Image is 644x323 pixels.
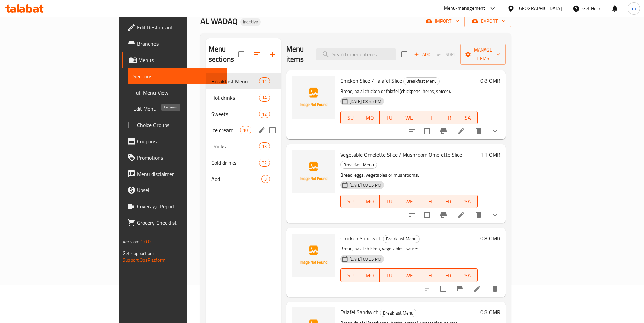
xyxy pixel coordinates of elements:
button: TH [419,268,438,282]
div: Drinks13 [206,138,281,155]
span: Vegetable Omelette Slice / Mushroom Omelette Slice [340,149,462,160]
span: 14 [259,78,269,85]
button: SU [340,111,360,124]
span: Breakfast Menu [404,77,439,85]
a: Edit menu item [473,285,481,293]
span: Coupons [137,137,221,145]
span: SU [343,113,358,123]
span: WE [402,197,416,206]
h2: Menu items [286,44,308,64]
button: delete [471,207,487,223]
span: SA [461,113,475,123]
input: search [316,48,396,60]
span: Sort sections [248,46,265,62]
button: show more [487,207,503,223]
span: SA [461,270,475,280]
button: TU [380,195,399,208]
button: WE [399,268,419,282]
span: Promotions [137,154,221,162]
span: 3 [262,176,269,182]
span: Upsell [137,186,221,194]
a: Edit Restaurant [122,19,227,36]
span: Breakfast Menu [383,235,419,243]
div: items [240,126,251,134]
span: Edit Menu [133,105,221,113]
div: Breakfast Menu [211,77,259,85]
div: Sweets [211,110,259,118]
span: [DATE] 08:55 PM [347,256,384,262]
span: Hot drinks [211,94,259,102]
button: WE [399,195,419,208]
span: export [473,17,506,25]
a: Menu disclaimer [122,166,227,182]
a: Promotions [122,149,227,166]
div: Breakfast Menu [383,235,420,243]
span: Menu disclaimer [137,170,221,178]
div: items [259,94,270,102]
nav: Menu sections [206,70,281,190]
a: Edit Menu [128,101,227,117]
svg: Show Choices [491,127,499,135]
span: WE [402,113,416,123]
button: export [468,15,511,27]
span: Cold drinks [211,159,259,167]
div: items [259,77,270,85]
span: FR [441,270,455,280]
a: Full Menu View [128,84,227,101]
div: Sweets12 [206,106,281,122]
p: Bread, halal chicken or falafel (chickpeas, herbs, spices). [340,87,478,96]
span: 1.0.0 [140,237,151,246]
button: sort-choices [404,123,420,139]
span: AL WADAQ [200,14,238,29]
span: Select to update [420,208,434,222]
span: FR [441,197,455,206]
span: Chicken Slice / Falafel Slice [340,76,402,86]
a: Sections [128,68,227,84]
div: Cold drinks22 [206,155,281,171]
span: TU [382,270,397,280]
button: delete [487,281,503,297]
button: SU [340,195,360,208]
span: Menus [138,56,221,64]
div: Add3 [206,171,281,187]
button: sort-choices [404,207,420,223]
span: SU [343,197,358,206]
span: Select to update [436,282,450,296]
div: [GEOGRAPHIC_DATA] [517,5,562,12]
span: 14 [259,95,269,101]
span: TH [422,113,436,123]
button: TH [419,111,438,124]
span: Add [413,51,431,58]
div: items [259,110,270,118]
div: Breakfast Menu [380,309,416,317]
img: Chicken Sandwich [292,234,335,277]
span: Add item [411,49,433,60]
div: items [261,175,270,183]
a: Coupons [122,133,227,149]
h6: 0.8 OMR [480,234,500,243]
a: Choice Groups [122,117,227,133]
span: Get support on: [123,249,154,258]
span: Grocery Checklist [137,219,221,227]
button: FR [438,195,458,208]
button: SA [458,268,478,282]
span: TU [382,113,397,123]
button: edit [257,125,267,135]
span: Breakfast Menu [341,161,377,169]
span: MO [363,270,377,280]
div: items [259,142,270,150]
div: Menu-management [444,4,485,13]
button: WE [399,111,419,124]
button: Branch-specific-item [435,123,452,139]
button: TH [419,195,438,208]
span: Edit Restaurant [137,23,221,32]
a: Branches [122,36,227,52]
span: SU [343,270,358,280]
button: Branch-specific-item [435,207,452,223]
button: MO [360,268,380,282]
img: Chicken Slice / Falafel Slice [292,76,335,119]
img: Vegetable Omelette Slice / Mushroom Omelette Slice [292,150,335,193]
h6: 0.8 OMR [480,76,500,85]
span: FR [441,113,455,123]
span: 10 [240,127,251,134]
